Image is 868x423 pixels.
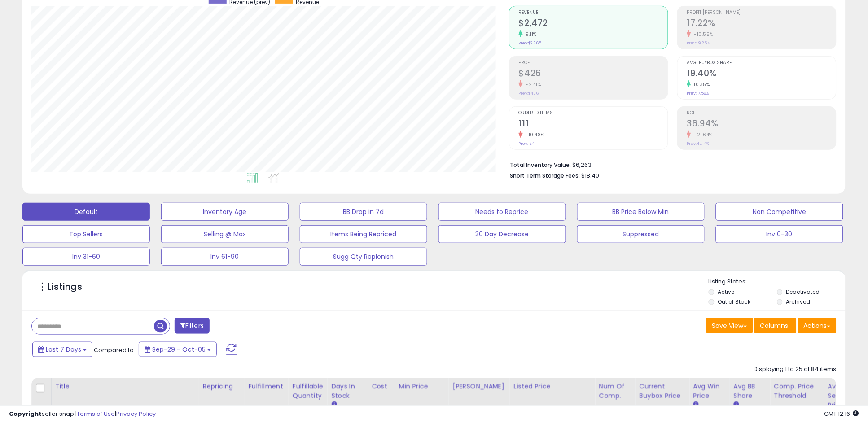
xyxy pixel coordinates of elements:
[9,410,156,419] div: seller snap | |
[760,321,789,330] span: Columns
[691,131,713,138] small: -21.64%
[828,382,861,410] div: Avg Selling Price
[519,141,535,146] small: Prev: 124
[161,203,289,221] button: Inventory Age
[754,318,797,333] button: Columns
[32,342,92,357] button: Last 7 Days
[152,345,206,354] span: Sep-29 - Oct-05
[510,172,580,179] b: Short Term Storage Fees:
[599,382,632,401] div: Num of Comp.
[22,225,150,243] button: Top Sellers
[577,225,705,243] button: Suppressed
[687,10,836,15] span: Profit [PERSON_NAME]
[691,81,710,88] small: 10.35%
[453,382,506,391] div: [PERSON_NAME]
[519,61,668,65] span: Profit
[693,382,726,401] div: Avg Win Price
[331,382,364,401] div: Days In Stock
[523,81,541,88] small: -2.41%
[519,10,668,15] span: Revenue
[249,382,285,391] div: Fulfillment
[22,248,150,266] button: Inv 31-60
[372,382,391,391] div: Cost
[519,18,668,30] h2: $2,472
[514,382,592,391] div: Listed Price
[687,68,836,80] h2: 19.40%
[510,161,571,169] b: Total Inventory Value:
[438,203,566,221] button: Needs to Reprice
[438,225,566,243] button: 30 Day Decrease
[300,203,427,221] button: BB Drop in 7d
[824,410,859,418] span: 2025-10-13 12:16 GMT
[523,131,545,138] small: -10.48%
[718,288,735,296] label: Active
[687,61,836,65] span: Avg. Buybox Share
[139,342,217,357] button: Sep-29 - Oct-05
[687,141,710,146] small: Prev: 47.14%
[734,382,767,401] div: Avg BB Share
[293,382,324,401] div: Fulfillable Quantity
[519,68,668,80] h2: $426
[55,382,195,391] div: Title
[798,318,837,333] button: Actions
[754,365,837,374] div: Displaying 1 to 25 of 84 items
[519,91,539,96] small: Prev: $436
[94,346,135,354] span: Compared to:
[523,31,537,38] small: 9.11%
[706,318,753,333] button: Save View
[687,111,836,116] span: ROI
[22,203,150,221] button: Default
[716,225,843,243] button: Inv 0-30
[718,298,751,305] label: Out of Stock
[161,248,289,266] button: Inv 61-90
[687,40,710,46] small: Prev: 19.25%
[48,281,82,293] h5: Listings
[519,40,542,46] small: Prev: $2,265
[9,410,42,418] strong: Copyright
[519,118,668,131] h2: 111
[640,382,686,401] div: Current Buybox Price
[77,410,115,418] a: Terms of Use
[786,288,820,296] label: Deactivated
[161,225,289,243] button: Selling @ Max
[716,203,843,221] button: Non Competitive
[582,171,600,180] span: $18.40
[786,298,811,305] label: Archived
[691,31,714,38] small: -10.55%
[519,111,668,116] span: Ordered Items
[300,225,427,243] button: Items Being Repriced
[510,159,830,170] li: $6,263
[709,278,846,286] p: Listing States:
[774,382,820,401] div: Comp. Price Threshold
[399,382,445,391] div: Min Price
[687,91,709,96] small: Prev: 17.58%
[46,345,81,354] span: Last 7 Days
[300,248,427,266] button: Sugg Qty Replenish
[577,203,705,221] button: BB Price Below Min
[203,382,241,391] div: Repricing
[116,410,156,418] a: Privacy Policy
[687,18,836,30] h2: 17.22%
[175,318,210,334] button: Filters
[687,118,836,131] h2: 36.94%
